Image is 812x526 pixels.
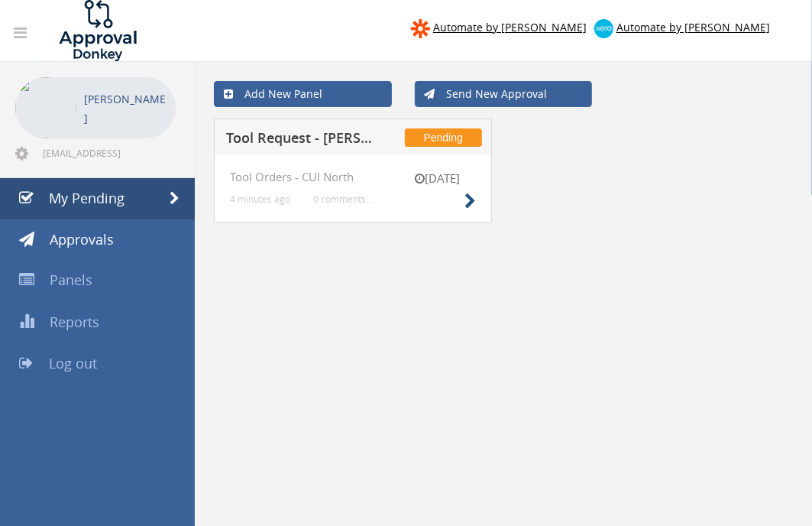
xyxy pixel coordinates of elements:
[594,19,613,38] img: xero-logo.png
[50,230,114,248] span: Approvals
[84,89,168,128] p: [PERSON_NAME]
[230,193,290,205] small: 4 minutes ago
[411,19,430,38] img: zapier-logomark.png
[433,20,587,34] span: Automate by [PERSON_NAME]
[405,128,482,147] span: Pending
[49,189,125,207] span: My Pending
[226,131,378,150] h5: Tool Request - [PERSON_NAME] - [GEOGRAPHIC_DATA]- [GEOGRAPHIC_DATA]
[50,271,92,289] span: Panels
[214,81,392,107] a: Add New Panel
[400,170,476,187] small: [DATE]
[415,81,593,107] a: Send New Approval
[230,170,476,183] h4: Tool Orders - CUI North
[49,354,97,372] span: Log out
[50,313,99,331] span: Reports
[43,147,173,159] span: [EMAIL_ADDRESS][DOMAIN_NAME]
[313,193,373,205] small: 0 comments...
[616,20,770,34] span: Automate by [PERSON_NAME]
